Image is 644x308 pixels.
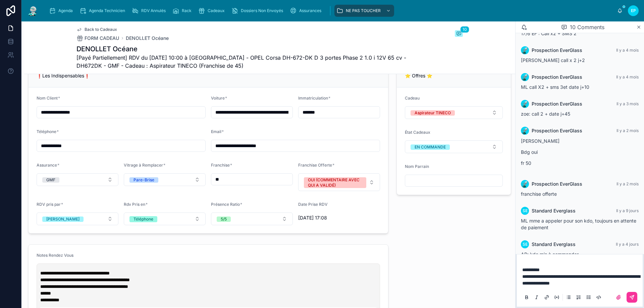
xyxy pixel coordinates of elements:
[455,30,463,38] button: 10
[616,48,639,53] span: Il y a 4 mois
[229,5,288,17] a: Dossiers Non Envoyés
[521,251,579,257] span: AP: kdo mis à commander
[298,202,328,207] span: Date Prise RDV
[521,111,570,117] span: zoe: call 2 + date j+45
[616,74,639,79] span: Il y a 4 mois
[616,208,639,213] span: Il y a 9 jours
[47,5,77,17] a: Agenda
[521,30,577,36] span: 17/6 EF : Call x2 + SMS 2
[616,242,639,247] span: Il y a 4 jours
[298,163,332,168] span: Franchise Offerte
[130,5,170,17] a: RDV Annulés
[570,23,604,31] span: 10 Comments
[76,27,117,32] a: Back to Cadeaux
[126,35,169,42] a: DENOLLET Océane
[298,96,328,101] span: Immatriculation
[532,127,582,134] span: Prospection EverGlass
[46,217,79,222] div: [PERSON_NAME]
[415,110,451,116] div: Aspirateur TINECO
[208,8,225,13] span: Cadeaux
[37,253,73,258] span: Notes Rendez Vous
[196,5,229,17] a: Cadeaux
[616,128,639,133] span: Il y a 2 mois
[405,130,430,135] span: État Cadeaux
[532,47,582,54] span: Prospection EverGlass
[334,5,394,17] a: NE PAS TOUCHER
[46,177,55,183] div: GMF
[89,8,125,13] span: Agenda Technicien
[460,26,469,33] span: 10
[521,148,639,156] p: Bdg oui
[37,163,57,168] span: Assurance
[37,173,118,186] button: Select Button
[124,212,206,225] button: Select Button
[211,96,225,101] span: Voiture
[298,173,380,191] button: Select Button
[532,207,576,214] span: Standard Everglass
[298,214,380,221] span: [DATE] 17:08
[124,163,163,168] span: Vitrage à Remplacer
[124,202,145,207] span: Rdv Pris en
[133,177,154,183] div: Pare-Brise
[308,177,362,188] div: OUI (COMMENTAIRE AVEC QUI A VALIDÉ)
[241,8,283,13] span: Dossiers Non Envoyés
[77,5,130,17] a: Agenda Technicien
[58,8,73,13] span: Agenda
[521,191,557,197] span: franchise offerte
[405,106,503,119] button: Select Button
[211,163,230,168] span: Franchise
[523,208,528,213] span: SE
[37,212,118,225] button: Select Button
[631,8,636,13] span: EP
[133,216,153,222] div: Téléphone
[170,5,196,17] a: Rack
[37,96,58,101] span: Nom Client
[521,137,639,144] p: [PERSON_NAME]
[37,73,90,78] span: ❗Les Indispensables❗
[415,144,446,150] div: EN COMMANDE
[182,8,192,13] span: Rack
[124,173,206,186] button: Select Button
[405,140,503,153] button: Select Button
[37,202,61,207] span: RDV pris par
[521,57,585,63] span: [PERSON_NAME] call x 2 j+2
[532,241,576,248] span: Standard Everglass
[521,218,636,230] span: ML mme a appeler pour son kdo, toujours en attente de paiement
[299,8,321,13] span: Assurances
[532,181,582,187] span: Prospection EverGlass
[288,5,326,17] a: Assurances
[85,27,117,32] span: Back to Cadeaux
[76,54,413,70] span: [Payé Partiellement] RDV du [DATE] 10:00 à [GEOGRAPHIC_DATA] - OPEL Corsa DH-672-DK D 3 portes Ph...
[616,181,639,186] span: Il y a 2 mois
[141,8,166,13] span: RDV Annulés
[405,96,420,101] span: Cadeau
[521,84,589,90] span: ML call X2 + sms 3et date j+10
[521,160,639,167] p: fr 50
[211,202,240,207] span: Présence Ratio
[44,3,617,18] div: scrollable content
[532,101,582,107] span: Prospection EverGlass
[405,73,432,78] span: ⭐ Offres ⭐
[405,164,429,169] span: Nom Parrain
[211,129,221,134] span: Email
[37,129,56,134] span: Téléphone
[76,35,119,42] a: FORM CADEAU
[27,5,39,16] img: App logo
[616,101,639,106] span: Il y a 3 mois
[85,35,119,42] span: FORM CADEAU
[211,212,293,225] button: Select Button
[346,8,381,13] span: NE PAS TOUCHER
[221,217,227,222] div: 5/5
[532,74,582,80] span: Prospection EverGlass
[523,242,528,247] span: SE
[76,44,413,54] h1: DENOLLET Océane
